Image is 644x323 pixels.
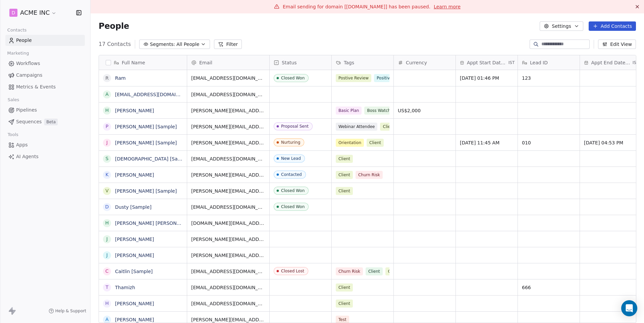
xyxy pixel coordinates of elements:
[115,285,135,290] a: Thamizh
[374,74,411,82] span: Positive Review
[115,188,177,194] a: [PERSON_NAME] [Sample]
[281,188,305,193] div: Closed Won
[214,40,242,49] button: Filter
[589,21,636,31] button: Add Contacts
[122,59,145,66] span: Full Name
[4,48,32,58] span: Marketing
[191,75,265,81] span: [EMAIL_ADDRESS][DOMAIN_NAME]
[336,283,353,292] span: Client
[105,203,109,210] div: D
[336,155,353,163] span: Client
[187,55,269,70] div: Email
[367,139,384,147] span: Client
[115,204,152,210] a: Dusty [Sample]
[336,171,353,179] span: Client
[540,21,583,31] button: Settings
[281,140,300,145] div: Nurturing
[105,91,109,98] div: a
[5,105,85,116] a: Pipelines
[16,107,37,114] span: Pipelines
[115,108,154,113] a: [PERSON_NAME]
[281,269,304,273] div: Closed Lost
[191,107,265,114] span: [PERSON_NAME][EMAIL_ADDRESS][DOMAIN_NAME]
[336,300,353,308] span: Client
[99,40,131,48] span: 17 Contacts
[12,9,15,16] span: D
[5,95,22,105] span: Sales
[380,123,397,131] span: Client
[460,75,514,81] span: [DATE] 01:46 PM
[8,7,58,18] button: DACME INC
[281,156,301,161] div: New Lead
[522,139,576,146] span: 010
[191,155,265,162] span: [EMAIL_ADDRESS][DOMAIN_NAME]
[191,284,265,291] span: [EMAIL_ADDRESS][DOMAIN_NAME]
[281,172,302,177] div: Contacted
[344,59,354,66] span: Tags
[115,172,154,178] a: [PERSON_NAME]
[99,21,129,31] span: People
[580,55,642,70] div: Appt End Date/TimeIST
[199,59,212,66] span: Email
[591,59,631,66] span: Appt End Date/Time
[16,72,42,79] span: Campaigns
[522,284,576,291] span: 666
[598,40,636,49] button: Edit View
[270,55,331,70] div: Status
[115,92,197,97] a: [EMAIL_ADDRESS][DOMAIN_NAME]
[105,171,108,178] div: K
[5,116,85,127] a: SequencesBeta
[364,107,399,115] span: Boss Watching
[5,81,85,92] a: Metrics & Events
[467,59,507,66] span: Appt Start Date/Time
[16,60,40,67] span: Workflows
[191,220,265,227] span: [DOMAIN_NAME][EMAIL_ADDRESS][DOMAIN_NAME]
[191,172,265,178] span: [PERSON_NAME][EMAIL_ADDRESS][DOMAIN_NAME]
[281,76,305,80] div: Closed Won
[332,55,393,70] div: Tags
[336,123,377,131] span: Webinar Attendee
[398,107,451,114] span: US$2,000
[115,253,154,258] a: [PERSON_NAME]
[336,74,371,82] span: Postive Review
[44,119,58,125] span: Beta
[191,316,265,323] span: [PERSON_NAME][EMAIL_ADDRESS][DOMAIN_NAME]
[621,300,637,316] div: Open Intercom Messenger
[106,123,108,130] div: P
[115,156,191,161] a: [DEMOGRAPHIC_DATA] [Sample]
[356,171,383,179] span: Churn Risk
[105,219,109,227] div: h
[105,187,109,194] div: V
[16,153,39,160] span: AI Agents
[336,139,364,147] span: Orientation
[99,55,187,70] div: Full Name
[5,70,85,81] a: Campaigns
[366,267,383,275] span: Client
[191,236,265,243] span: [PERSON_NAME][EMAIL_ADDRESS][DOMAIN_NAME]
[508,60,515,65] span: IST
[456,55,518,70] div: Appt Start Date/TimeIST
[633,60,639,65] span: IST
[4,25,30,35] span: Contacts
[522,75,576,81] span: 123
[115,220,195,226] a: [PERSON_NAME] [PERSON_NAME]
[105,300,109,307] div: H
[5,151,85,162] a: AI Agents
[5,130,21,140] span: Tools
[115,140,177,145] a: [PERSON_NAME] [Sample]
[5,35,85,46] a: People
[105,316,109,323] div: A
[105,107,109,114] div: H
[106,139,108,146] div: J
[106,252,108,259] div: j
[106,236,108,243] div: j
[16,37,32,44] span: People
[55,308,86,314] span: Help & Support
[460,139,514,146] span: [DATE] 11:45 AM
[16,141,28,148] span: Apps
[16,83,56,90] span: Metrics & Events
[584,139,638,146] span: [DATE] 04:53 PM
[336,187,353,195] span: Client
[281,124,309,129] div: Proposal Sent
[530,59,548,66] span: Lead ID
